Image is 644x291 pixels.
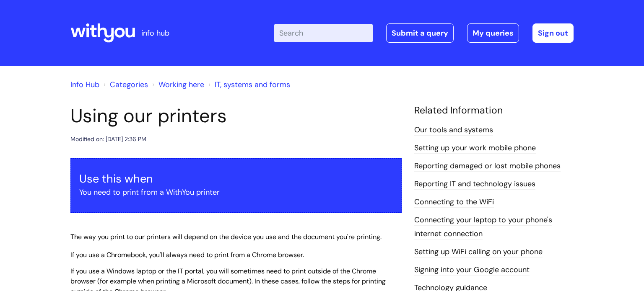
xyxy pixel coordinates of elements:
[414,179,535,190] a: Reporting IT and technology issues
[70,250,304,259] span: If you use a Chromebook, you'll always need to print from a Chrome browser.
[215,80,290,90] a: IT, systems and forms
[158,80,204,90] a: Working here
[467,23,519,43] a: My queries
[101,78,148,91] li: Solution home
[532,23,574,43] a: Sign out
[206,78,290,91] li: IT, systems and forms
[414,265,530,276] a: Signing into your Google account
[110,80,148,90] a: Categories
[70,232,382,241] span: The way you print to our printers will depend on the device you use and the document you're print...
[70,134,146,144] div: Modified on: [DATE] 2:36 PM
[414,105,574,116] h4: Related Information
[414,215,552,239] a: Connecting your laptop to your phone's internet connection
[386,23,454,43] a: Submit a query
[274,23,574,43] div: | -
[70,105,402,127] h1: Using our printers
[70,80,99,90] a: Info Hub
[414,161,561,172] a: Reporting damaged or lost mobile phones
[141,26,169,40] p: info hub
[414,143,536,154] a: Setting up your work mobile phone
[150,78,204,91] li: Working here
[414,247,543,258] a: Setting up WiFi calling on your phone
[414,197,494,208] a: Connecting to the WiFi
[274,24,373,42] input: Search
[79,185,393,199] p: You need to print from a WithYou printer
[414,125,493,136] a: Our tools and systems
[79,172,393,185] h3: Use this when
